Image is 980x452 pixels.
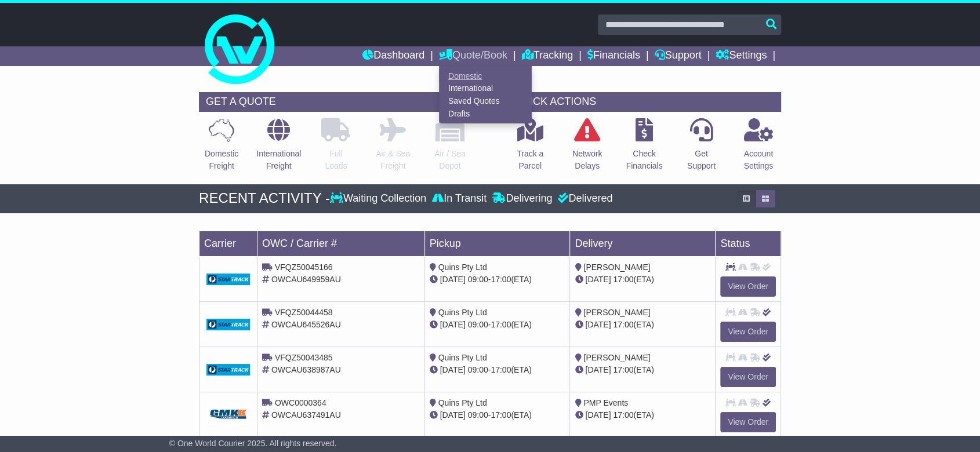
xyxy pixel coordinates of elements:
td: Delivery [570,231,716,256]
div: - (ETA) [430,319,565,331]
a: View Order [720,322,776,342]
td: Pickup [424,231,570,256]
span: VFQZ50045166 [275,263,333,272]
span: OWCAU638987AU [271,365,341,374]
span: © One World Courier 2025. All rights reserved. [169,439,337,448]
a: Tracking [522,46,573,66]
span: [DATE] [585,410,611,420]
span: 09:00 [468,365,488,374]
div: (ETA) [575,409,710,421]
span: 17:00 [613,320,633,329]
span: OWCAU649959AU [271,275,341,284]
a: GetSupport [687,118,716,178]
div: Quote/Book [439,66,532,123]
a: View Order [720,276,776,297]
span: Quins Pty Ltd [438,353,487,362]
p: Air / Sea Depot [434,148,466,172]
div: Delivered [555,192,612,205]
span: OWCAU645526AU [271,320,341,329]
td: Status [716,231,781,256]
img: GetCarrierServiceDarkLogo [206,403,250,425]
span: PMP Events [583,398,628,407]
span: Quins Pty Ltd [438,398,487,407]
span: [DATE] [440,365,466,374]
span: [DATE] [585,320,611,329]
span: 17:00 [491,275,511,284]
div: - (ETA) [430,274,565,286]
span: Quins Pty Ltd [438,263,487,272]
p: Air & Sea Freight [376,148,410,172]
div: RECENT ACTIVITY - [199,190,330,207]
span: Quins Pty Ltd [438,308,487,317]
a: DomesticFreight [204,118,239,178]
div: (ETA) [575,364,710,376]
span: 17:00 [613,410,633,420]
a: CheckFinancials [626,118,663,178]
p: Get Support [687,148,716,172]
a: Drafts [440,107,531,120]
a: AccountSettings [743,118,774,178]
span: 09:00 [468,320,488,329]
span: [DATE] [585,275,611,284]
span: VFQZ50043485 [275,353,333,362]
img: GetCarrierServiceDarkLogo [206,364,250,376]
span: [PERSON_NAME] [583,263,650,272]
span: [DATE] [440,410,466,420]
span: 17:00 [613,275,633,284]
span: VFQZ50044458 [275,308,333,317]
div: Waiting Collection [330,192,429,205]
a: Saved Quotes [440,95,531,108]
td: Carrier [199,231,257,256]
p: Check Financials [626,148,663,172]
div: GET A QUOTE [199,92,473,112]
p: Network Delays [572,148,602,172]
span: [DATE] [585,365,611,374]
a: Dashboard [362,46,424,66]
div: Delivering [489,192,555,205]
span: 17:00 [613,365,633,374]
a: View Order [720,367,776,387]
p: International Freight [256,148,301,172]
span: 17:00 [491,365,511,374]
span: 17:00 [491,410,511,420]
span: 09:00 [468,275,488,284]
a: Domestic [440,70,531,82]
span: 17:00 [491,320,511,329]
div: - (ETA) [430,364,565,376]
a: View Order [720,412,776,432]
a: Financials [587,46,640,66]
td: OWC / Carrier # [257,231,425,256]
span: [DATE] [440,275,466,284]
div: (ETA) [575,319,710,331]
a: InternationalFreight [256,118,302,178]
span: OWCAU637491AU [271,410,341,420]
p: Full Loads [321,148,350,172]
a: Track aParcel [516,118,544,178]
div: In Transit [429,192,489,205]
a: Support [655,46,702,66]
p: Domestic Freight [205,148,238,172]
p: Track a Parcel [517,148,543,172]
p: Account Settings [744,148,774,172]
a: NetworkDelays [572,118,602,178]
div: - (ETA) [430,409,565,421]
a: Settings [716,46,767,66]
img: GetCarrierServiceDarkLogo [206,274,250,285]
span: OWC0000364 [275,398,326,407]
img: GetCarrierServiceDarkLogo [206,319,250,330]
div: (ETA) [575,274,710,286]
span: [DATE] [440,320,466,329]
a: Quote/Book [439,46,507,66]
div: QUICK ACTIONS [507,92,781,112]
span: [PERSON_NAME] [583,308,650,317]
span: 09:00 [468,410,488,420]
span: [PERSON_NAME] [583,353,650,362]
a: International [440,82,531,95]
